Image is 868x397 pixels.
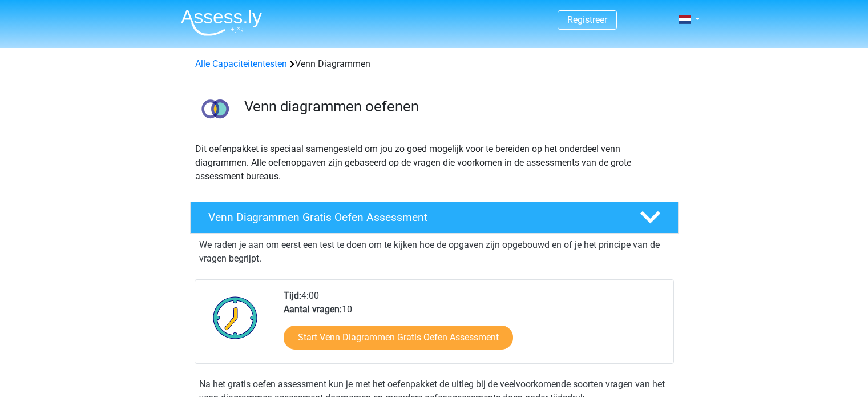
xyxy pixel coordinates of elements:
img: Assessly [181,9,262,36]
a: Venn Diagrammen Gratis Oefen Assessment [185,202,683,234]
b: Tijd: [284,290,301,301]
a: Start Venn Diagrammen Gratis Oefen Assessment [284,326,513,350]
h3: Venn diagrammen oefenen [244,98,669,115]
a: Alle Capaciteitentesten [195,58,287,69]
img: Klok [207,289,264,346]
b: Aantal vragen: [284,304,342,315]
h4: Venn Diagrammen Gratis Oefen Assessment [208,211,621,224]
p: Dit oefenpakket is speciaal samengesteld om jou zo goed mogelijk voor te bereiden op het onderdee... [195,142,673,183]
img: venn diagrammen [191,85,239,133]
div: Venn Diagrammen [191,57,678,71]
p: We raden je aan om eerst een test te doen om te kijken hoe de opgaven zijn opgebouwd en of je het... [199,238,669,266]
a: Registreer [567,14,607,25]
div: 4:00 10 [275,289,673,363]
